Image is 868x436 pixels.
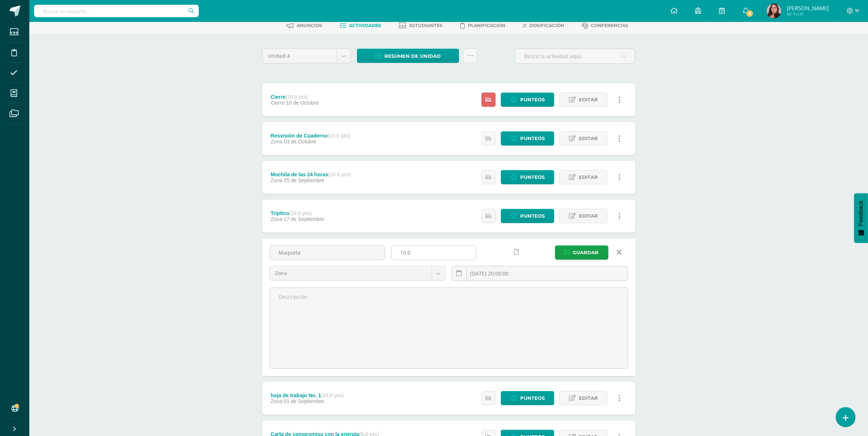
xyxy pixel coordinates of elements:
[271,133,350,139] div: Resvisión de Cuaderno
[501,391,554,405] a: Punteos
[271,100,284,106] span: Cierre
[286,100,318,106] span: 10 de Octubre
[391,245,476,260] input: Puntos máximos
[270,266,446,280] a: Zona
[858,200,864,226] span: Feedback
[328,133,350,139] strong: (10.0 pts)
[357,49,459,63] a: Resumen de unidad
[520,209,545,223] span: Punteos
[271,139,282,144] span: Zona
[284,398,324,404] span: 01 de Septiembre
[529,23,564,28] span: Dosificación
[520,170,545,184] span: Punteos
[286,94,308,100] strong: (20.0 pts)
[523,20,564,31] a: Dosificación
[284,216,324,222] span: 17 de Septiembre
[579,391,598,405] span: Editar
[854,193,868,243] button: Feedback - Mostrar encuesta
[399,20,443,31] a: Estudiantes
[787,11,829,17] span: Mi Perfil
[520,132,545,145] span: Punteos
[579,132,598,145] span: Editar
[271,94,318,100] div: Cierre
[579,209,598,223] span: Editar
[520,391,545,405] span: Punteos
[787,4,829,12] span: [PERSON_NAME]
[271,216,282,222] span: Zona
[501,170,554,184] a: Punteos
[284,177,324,183] span: 25 de Septiembre
[468,23,505,28] span: Planificación
[501,93,554,107] a: Punteos
[460,20,505,31] a: Planificación
[262,49,351,63] a: Unidad 4
[409,23,443,28] span: Estudiantes
[555,245,608,260] button: Guardar
[289,210,312,216] strong: (10.0 pts)
[501,209,554,223] a: Punteos
[275,266,426,280] span: Zona
[349,23,381,28] span: Actividades
[515,49,635,63] input: Busca la actividad aquí...
[328,172,351,177] strong: (10.0 pts)
[271,210,324,216] div: Triptíco
[271,177,282,183] span: Zona
[271,398,282,404] span: Zona
[520,93,545,106] span: Punteos
[573,246,599,259] span: Guardar
[582,20,628,31] a: Conferencias
[384,49,441,63] span: Resumen de unidad
[270,245,385,260] input: Título
[271,392,343,398] div: hoja de trabajo No. 1
[321,392,343,398] strong: (15.0 pts)
[452,266,628,281] input: Fecha de entrega
[297,23,322,28] span: Anuncios
[746,10,754,18] span: 5
[767,4,781,18] img: a350bbd67ea0b1332974b310169efa85.png
[284,139,316,144] span: 03 de Octubre
[579,170,598,184] span: Editar
[579,93,598,106] span: Editar
[591,23,628,28] span: Conferencias
[340,20,381,31] a: Actividades
[34,5,199,17] input: Busca un usuario...
[287,20,322,31] a: Anuncios
[271,172,351,177] div: Mochila de las 24 horas
[268,49,331,63] span: Unidad 4
[501,131,554,146] a: Punteos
